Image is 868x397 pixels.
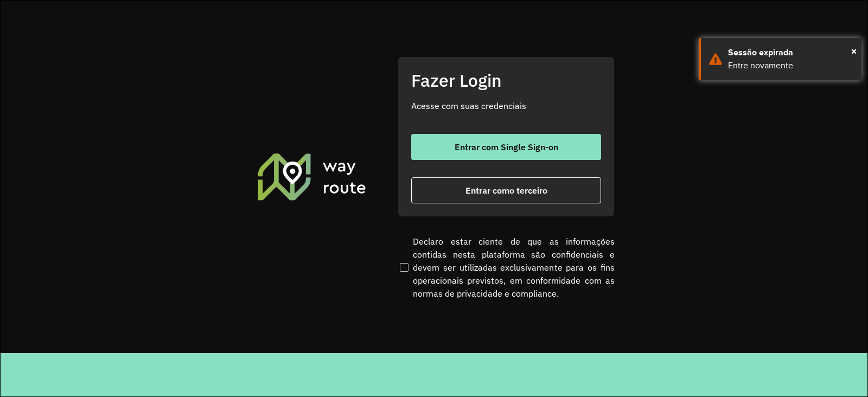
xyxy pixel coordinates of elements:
[411,99,601,112] p: Acesse com suas credenciais
[411,134,601,160] button: button
[411,177,601,203] button: button
[455,143,558,151] span: Entrar com Single Sign-on
[256,152,368,202] img: Roteirizador AmbevTech
[728,59,853,72] div: Entre novamente
[465,186,547,195] span: Entrar como terceiro
[728,46,853,59] div: Sessão expirada
[398,235,615,300] label: Declaro estar ciente de que as informações contidas nesta plataforma são confidenciais e devem se...
[851,43,857,59] span: ×
[851,43,857,59] button: Close
[411,70,601,91] h2: Fazer Login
